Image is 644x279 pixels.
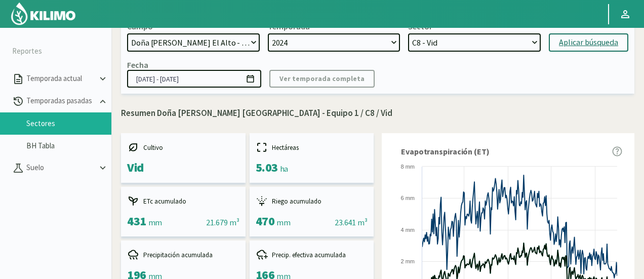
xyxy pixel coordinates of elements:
div: Riego acumulado [256,195,368,207]
img: Kilimo [10,2,76,26]
text: 4 mm [401,227,415,233]
text: 8 mm [401,164,415,170]
kil-mini-card: report-summary-cards.CROP [121,133,246,183]
p: Resumen Doña [PERSON_NAME] [GEOGRAPHIC_DATA] - Equipo 1 / C8 / Vid [121,107,634,120]
div: 21.679 m³ [206,216,239,228]
span: 431 [127,213,146,229]
div: Precip. efectiva acumulada [256,249,368,261]
a: BH Tabla [26,141,111,150]
div: Hectáreas [256,141,368,153]
a: Sectores [26,119,111,128]
span: mm [148,217,162,227]
span: mm [276,217,290,227]
div: 23.641 m³ [335,216,368,228]
div: Precipitación acumulada [127,249,239,261]
button: Aplicar búsqueda [549,33,628,52]
span: Evapotranspiración (ET) [401,145,490,157]
p: Temporadas pasadas [24,95,97,107]
p: Suelo [24,162,97,174]
span: 5.03 [256,160,278,175]
div: Aplicar búsqueda [559,36,618,49]
input: dd/mm/yyyy - dd/mm/yyyy [127,70,261,88]
text: 6 mm [401,195,415,201]
text: 2 mm [401,258,415,264]
div: Cultivo [127,141,239,153]
span: ha [280,164,288,174]
span: 470 [256,213,275,229]
span: Vid [127,160,144,175]
kil-mini-card: report-summary-cards.ACCUMULATED_ETC [121,187,246,236]
div: Fecha [127,60,148,70]
p: Temporada actual [24,73,97,85]
div: ETc acumulado [127,195,239,207]
kil-mini-card: report-summary-cards.HECTARES [250,133,374,183]
kil-mini-card: report-summary-cards.ACCUMULATED_IRRIGATION [250,187,374,236]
